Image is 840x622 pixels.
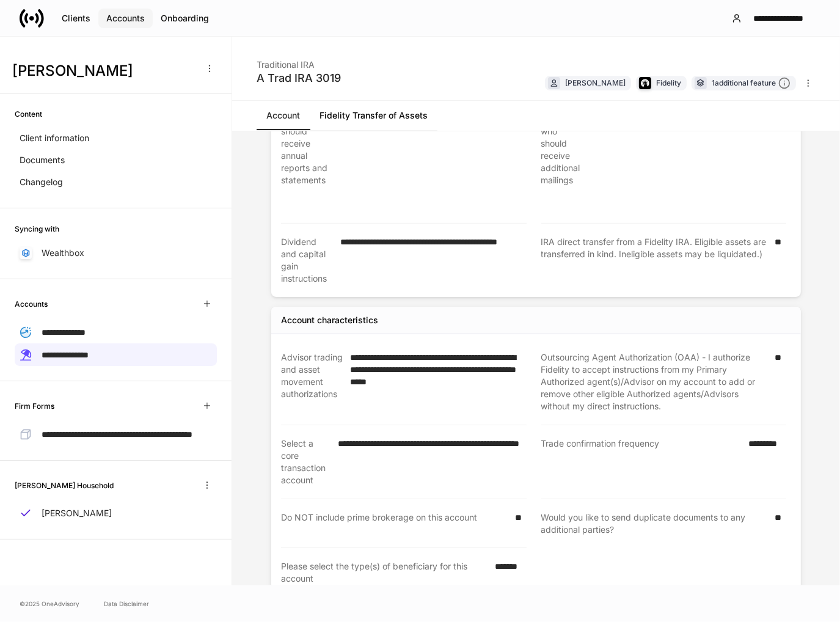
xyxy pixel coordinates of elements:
[15,171,217,193] a: Changelog
[161,12,209,24] div: Onboarding
[153,9,217,28] button: Onboarding
[15,400,54,412] h6: Firm Forms
[15,298,48,310] h6: Accounts
[15,502,217,524] a: [PERSON_NAME]
[257,101,310,130] a: Account
[281,351,343,412] div: Advisor trading and asset movement authorizations
[15,127,217,149] a: Client information
[541,437,742,486] div: Trade confirmation frequency
[656,77,681,89] div: Fidelity
[104,599,149,609] a: Data Disclaimer
[98,9,153,28] button: Accounts
[15,149,217,171] a: Documents
[42,507,112,519] p: [PERSON_NAME]
[281,437,331,486] div: Select a core transaction account
[281,314,378,326] div: Account characteristics
[15,242,217,264] a: Wealthbox
[15,223,59,235] h6: Syncing with
[541,113,585,211] div: Select who should receive additional mailings
[62,12,90,24] div: Clients
[257,71,341,86] div: A Trad IRA 3019
[42,247,84,259] p: Wealthbox
[106,12,145,24] div: Accounts
[310,101,437,130] a: Fidelity Transfer of Assets
[541,511,768,536] div: Would you like to send duplicate documents to any additional parties?
[20,176,63,188] p: Changelog
[541,351,768,412] div: Outsourcing Agent Authorization (OAA) - I authorize Fidelity to accept instructions from my Prima...
[281,511,508,535] div: Do NOT include prime brokerage on this account
[565,77,626,89] div: [PERSON_NAME]
[257,51,341,71] div: Traditional IRA
[281,560,488,585] div: Please select the type(s) of beneficiary for this account
[20,132,89,144] p: Client information
[20,599,79,609] span: © 2025 OneAdvisory
[281,236,333,285] div: Dividend and capital gain instructions
[281,113,331,211] div: Select who should receive annual reports and statements
[712,77,791,90] div: 1 additional feature
[20,154,65,166] p: Documents
[15,108,42,120] h6: Content
[541,236,768,285] div: IRA direct transfer from a Fidelity IRA. Eligible assets are transferred in kind. Ineligible asse...
[54,9,98,28] button: Clients
[15,480,114,491] h6: [PERSON_NAME] Household
[12,61,195,81] h3: [PERSON_NAME]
